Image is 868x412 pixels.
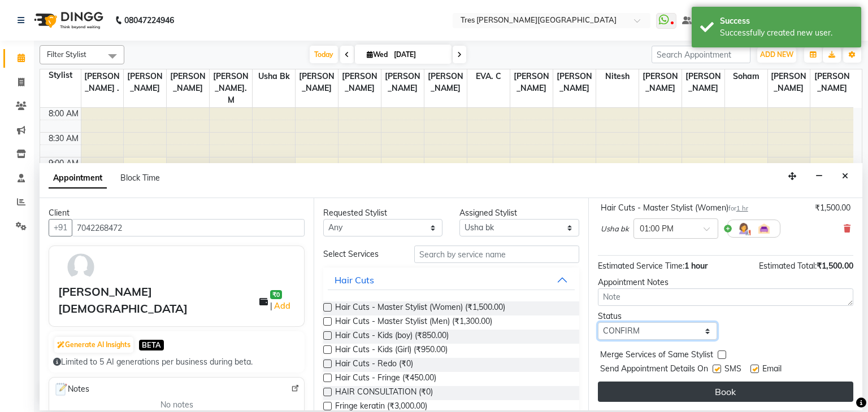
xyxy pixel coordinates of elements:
[49,168,107,189] span: Appointment
[682,69,724,95] span: [PERSON_NAME]
[553,69,596,95] span: [PERSON_NAME]
[817,261,853,271] span: ₹1,500.00
[272,299,292,313] a: Add
[296,69,338,95] span: [PERSON_NAME]
[459,207,579,219] div: Assigned Stylist
[46,133,81,144] div: 8:30 AM
[124,69,166,95] span: [PERSON_NAME]
[46,157,81,169] div: 9:00 AM
[598,261,684,271] span: Estimated Service Time:
[510,69,553,95] span: [PERSON_NAME]
[815,202,850,214] div: ₹1,500.00
[270,290,282,299] span: ₹0
[81,69,124,95] span: [PERSON_NAME] .
[120,173,160,183] span: Block Time
[270,299,292,313] span: |
[684,261,708,271] span: 1 hour
[720,15,853,27] div: Success
[210,69,252,107] span: [PERSON_NAME]. M
[725,69,767,84] span: Soham
[768,69,810,95] span: [PERSON_NAME]
[335,386,433,400] span: HAIR CONSULTATION (₹0)
[364,50,390,59] span: Wed
[736,204,748,212] span: 1 hr
[167,69,209,95] span: [PERSON_NAME]
[720,27,853,39] div: Successfully created new user.
[601,223,629,235] span: Usha bk
[46,108,81,120] div: 8:00 AM
[639,69,682,95] span: [PERSON_NAME]
[467,69,510,84] span: EVA. C
[601,202,748,214] div: Hair Cuts - Master Stylist (Women)
[72,219,305,236] input: Search by Name/Mobile/Email/Code
[424,69,467,95] span: [PERSON_NAME]
[335,273,374,287] div: Hair Cuts
[338,69,381,95] span: [PERSON_NAME]
[837,168,853,185] button: Close
[598,277,853,288] div: Appointment Notes
[64,251,97,283] img: avatar
[598,310,717,322] div: Status
[310,46,338,63] span: Today
[54,337,133,353] button: Generate AI Insights
[40,69,81,81] div: Stylist
[335,344,448,358] span: Hair Cuts - Kids (Girl) (₹950.00)
[600,363,708,377] span: Send Appointment Details On
[335,301,505,315] span: Hair Cuts - Master Stylist (Women) (₹1,500.00)
[600,349,713,363] span: Merge Services of Same Stylist
[335,315,492,330] span: Hair Cuts - Master Stylist (Men) (₹1,300.00)
[728,204,748,212] small: for
[760,50,793,59] span: ADD NEW
[390,46,447,63] input: 2025-09-03
[757,222,771,235] img: Interior.png
[53,356,300,368] div: Limited to 5 AI generations per business during beta.
[29,5,106,36] img: logo
[335,358,413,372] span: Hair Cuts - Redo (₹0)
[315,248,406,260] div: Select Services
[323,207,442,219] div: Requested Stylist
[414,246,579,263] input: Search by service name
[652,46,750,63] input: Search Appointment
[139,340,164,350] span: BETA
[596,69,639,84] span: Nitesh
[47,50,86,59] span: Filter Stylist
[58,283,259,317] div: [PERSON_NAME][DEMOGRAPHIC_DATA]
[737,222,750,235] img: Hairdresser.png
[724,363,741,377] span: SMS
[335,330,449,344] span: Hair Cuts - Kids (boy) (₹850.00)
[49,219,72,236] button: +91
[49,207,305,219] div: Client
[759,261,817,271] span: Estimated Total:
[810,69,853,95] span: [PERSON_NAME]
[757,47,796,63] button: ADD NEW
[335,372,436,386] span: Hair Cuts - Fringe (₹450.00)
[124,5,174,36] b: 08047224946
[328,270,574,290] button: Hair Cuts
[253,69,295,84] span: Usha bk
[762,363,782,377] span: Email
[381,69,424,95] span: [PERSON_NAME]
[160,399,193,411] span: No notes
[598,382,853,402] button: Book
[54,382,89,397] span: Notes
